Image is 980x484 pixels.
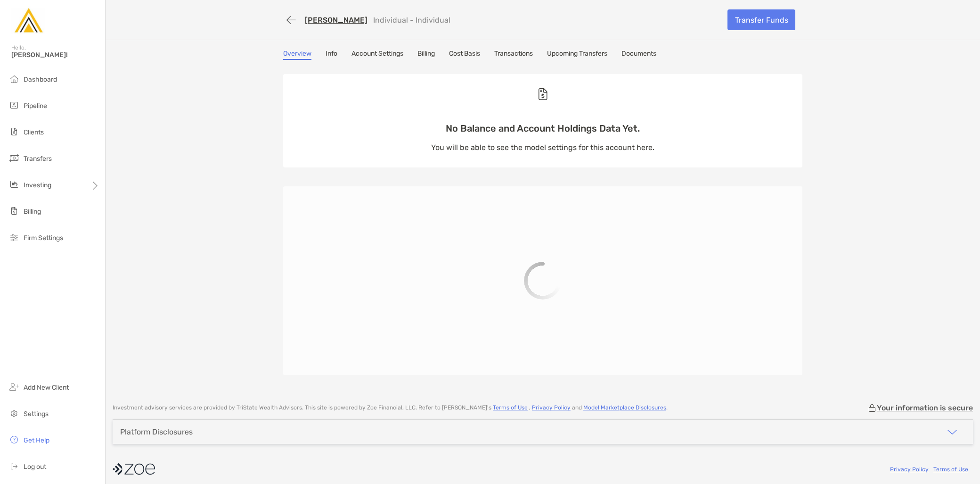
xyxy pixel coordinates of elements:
[8,460,20,472] img: logout icon
[283,50,311,60] a: Overview
[494,50,533,60] a: Transactions
[417,50,435,60] a: Billing
[8,408,20,419] img: settings icon
[24,436,49,444] span: Get Help
[24,384,69,392] span: Add New Client
[947,426,958,438] img: icon arrow
[24,128,44,136] span: Clients
[8,100,20,111] img: pipeline icon
[431,142,654,153] p: You will be able to see the model settings for this account here.
[621,50,656,60] a: Documents
[24,181,51,189] span: Investing
[113,459,155,480] img: company logo
[305,16,367,25] a: [PERSON_NAME]
[24,208,41,216] span: Billing
[547,50,607,60] a: Upcoming Transfers
[11,4,45,38] img: Zoe Logo
[8,434,20,445] img: get-help icon
[431,123,654,134] p: No Balance and Account Holdings Data Yet.
[11,51,99,59] span: [PERSON_NAME]!
[24,410,49,418] span: Settings
[8,232,20,243] img: firm-settings icon
[727,9,795,30] a: Transfer Funds
[113,404,668,411] p: Investment advisory services are provided by TriState Wealth Advisors . This site is powered by Z...
[326,50,337,60] a: Info
[493,404,528,411] a: Terms of Use
[583,404,666,411] a: Model Marketplace Disclosures
[933,466,968,473] a: Terms of Use
[351,50,403,60] a: Account Settings
[890,466,929,473] a: Privacy Policy
[24,75,57,83] span: Dashboard
[24,102,47,110] span: Pipeline
[532,404,571,411] a: Privacy Policy
[24,234,63,242] span: Firm Settings
[877,403,973,412] p: Your information is secure
[449,50,480,60] a: Cost Basis
[120,427,193,436] div: Platform Disclosures
[8,381,20,392] img: add_new_client icon
[8,152,20,164] img: transfers icon
[24,155,52,163] span: Transfers
[8,73,20,84] img: dashboard icon
[24,463,46,471] span: Log out
[8,126,20,137] img: clients icon
[8,179,20,190] img: investing icon
[8,205,20,217] img: billing icon
[373,16,450,25] p: Individual - Individual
